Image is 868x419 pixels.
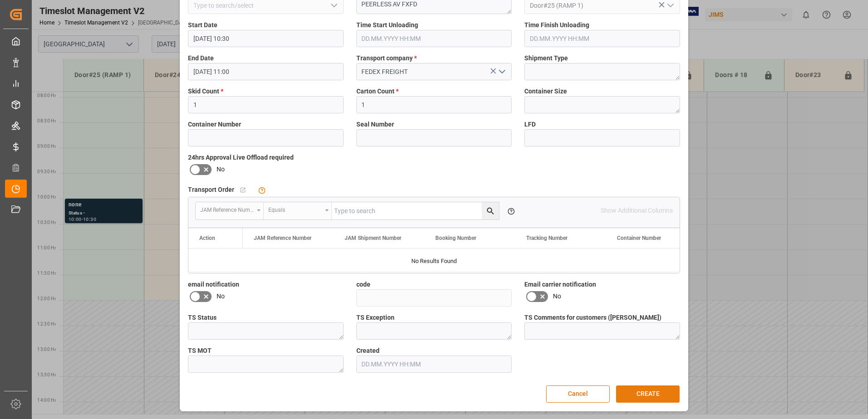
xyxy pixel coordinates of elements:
input: DD.MM.YYYY HH:MM [188,63,344,80]
button: open menu [264,202,332,219]
span: Shipment Type [524,54,568,63]
button: Cancel [546,385,610,403]
button: search button [482,202,499,219]
span: JAM Reference Number [254,235,311,241]
button: open menu [495,65,508,79]
button: CREATE [616,385,680,403]
span: Container Number [617,235,661,241]
span: No [217,165,225,174]
span: Transport Order [188,185,234,195]
input: DD.MM.YYYY HH:MM [356,356,512,373]
span: Container Size [524,87,567,96]
button: open menu [196,202,264,219]
span: Email carrier notification [524,280,596,289]
input: Type to search [332,202,499,219]
span: JAM Shipment Number [345,235,401,241]
div: Action [199,235,215,241]
div: JAM Reference Number [200,204,254,214]
span: No [553,292,561,301]
span: Carton Count [356,87,399,96]
span: email notification [188,280,239,289]
span: Time Finish Unloading [524,20,589,30]
span: LFD [524,120,536,129]
span: TS Status [188,313,217,322]
span: Skid Count [188,87,223,96]
span: Tracking Number [526,235,567,241]
span: Seal Number [356,120,394,129]
span: code [356,280,370,289]
span: Booking Number [435,235,476,241]
span: TS MOT [188,346,212,356]
input: DD.MM.YYYY HH:MM [356,30,512,47]
span: End Date [188,54,214,63]
span: TS Comments for customers ([PERSON_NAME]) [524,313,661,322]
span: Time Start Unloading [356,20,418,30]
span: No [217,292,225,301]
input: DD.MM.YYYY HH:MM [524,30,680,47]
span: Transport company [356,54,417,63]
span: Container Number [188,120,241,129]
div: Equals [268,204,322,214]
input: DD.MM.YYYY HH:MM [188,30,344,47]
span: Created [356,346,380,356]
span: TS Exception [356,313,395,322]
span: 24hrs Approval Live Offload required [188,153,294,162]
span: Start Date [188,20,217,30]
